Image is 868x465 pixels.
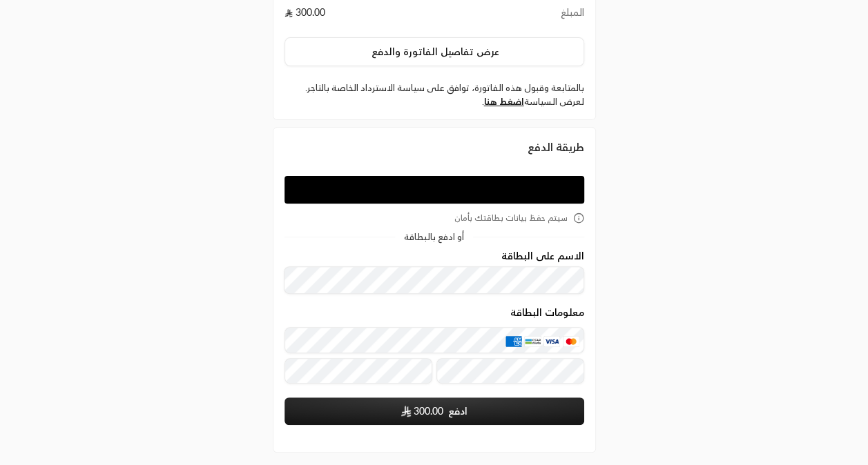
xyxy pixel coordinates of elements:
span: أو ادفع بالبطاقة [404,232,464,241]
span: سيتم حفظ بيانات بطاقتك بأمان [454,212,568,224]
legend: معلومات البطاقة [510,307,584,318]
img: AMEX [505,336,522,347]
td: المبلغ [459,6,584,26]
a: اضغط هنا [484,96,524,107]
span: 300.00 [414,404,443,418]
div: طريقة الدفع [284,139,584,155]
div: الاسم على البطاقة [284,250,584,294]
label: الاسم على البطاقة [501,250,584,261]
div: معلومات البطاقة [284,307,584,388]
button: ادفع SAR300.00 [284,397,584,425]
label: بالمتابعة وقبول هذه الفاتورة، توافق على سياسة الاسترداد الخاصة بالتاجر. لعرض السياسة . [284,81,584,108]
input: رمز التحقق CVC [436,358,584,384]
input: بطاقة ائتمانية [284,327,585,353]
img: Visa [543,336,560,347]
td: 300.00 [284,6,459,26]
img: SAR [401,406,411,417]
img: MADA [524,336,541,347]
input: تاريخ الانتهاء [284,358,432,384]
img: MasterCard [563,336,579,347]
button: عرض تفاصيل الفاتورة والدفع [284,37,584,66]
